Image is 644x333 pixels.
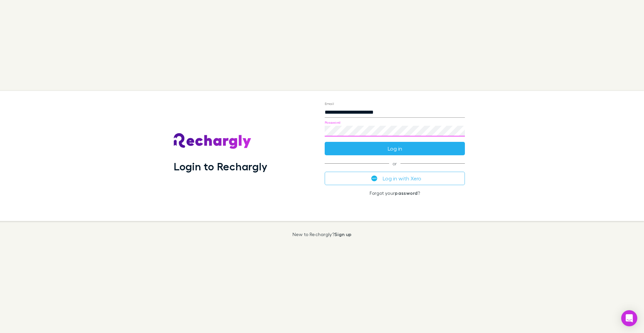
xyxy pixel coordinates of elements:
label: Password [325,120,340,125]
span: or [325,163,465,164]
p: New to Rechargly? [292,232,352,237]
a: password [395,190,418,196]
img: Xero's logo [371,175,377,181]
label: Email [325,101,334,106]
a: Sign up [334,231,352,237]
p: Forgot your ? [325,190,465,196]
div: Open Intercom Messenger [621,310,637,326]
button: Log in [325,142,465,155]
h1: Login to Rechargly [174,160,267,173]
button: Log in with Xero [325,172,465,185]
img: Rechargly's Logo [174,133,252,149]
